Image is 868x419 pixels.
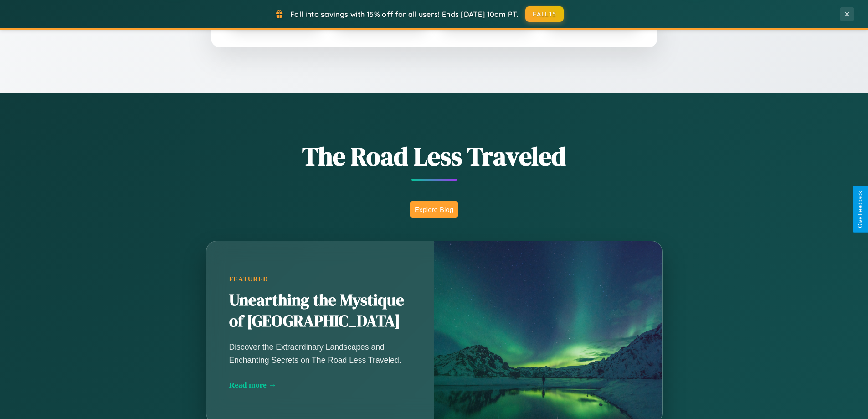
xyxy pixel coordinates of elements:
h2: Unearthing the Mystique of [GEOGRAPHIC_DATA] [229,290,411,332]
div: Featured [229,275,411,283]
span: Fall into savings with 15% off for all users! Ends [DATE] 10am PT. [290,10,519,19]
div: Read more → [229,380,411,390]
div: Give Feedback [857,191,863,228]
h1: The Road Less Traveled [161,139,708,174]
p: Discover the Extraordinary Landscapes and Enchanting Secrets on The Road Less Traveled. [229,341,411,366]
button: FALL15 [525,6,564,22]
button: Explore Blog [410,201,458,218]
